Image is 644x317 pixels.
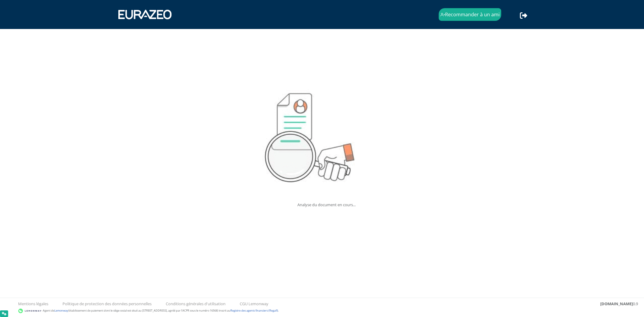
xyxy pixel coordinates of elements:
[600,301,633,306] strong: [DOMAIN_NAME]
[230,309,278,312] a: Registre des agents financiers (Regafi)
[6,308,638,314] div: - Agent de (établissement de paiement dont le siège social est situé au [STREET_ADDRESS], agréé p...
[18,308,41,314] img: logo-lemonway.png
[226,45,427,196] img: doc-process.gif
[114,5,176,24] img: 1731417592-eurazeo_logo_blanc.png
[439,8,501,21] a: Recommander à un ami
[150,45,503,207] div: Analyse du document en cours...
[18,301,48,307] a: Mentions légales
[166,301,226,307] a: Conditions générales d'utilisation
[54,309,68,312] a: Lemonway
[600,301,638,307] div: 0.9
[240,301,268,307] a: CGU Lemonway
[62,301,152,307] a: Politique de protection des données personnelles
